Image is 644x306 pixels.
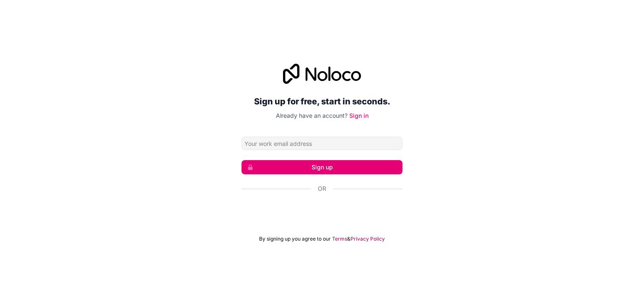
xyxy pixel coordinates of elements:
a: Terms [332,236,347,242]
input: Email address [241,137,402,150]
a: Sign in [349,112,369,119]
span: Or [318,184,326,193]
button: Sign up [241,160,402,174]
span: & [347,236,351,242]
span: Already have an account? [276,112,348,119]
a: Privacy Policy [351,236,385,242]
h2: Sign up for free, start in seconds. [241,94,402,109]
span: By signing up you agree to our [259,236,331,242]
